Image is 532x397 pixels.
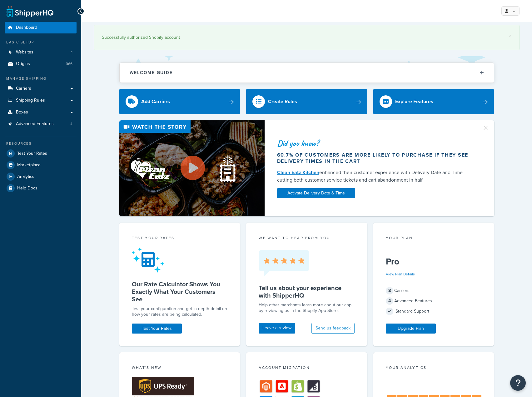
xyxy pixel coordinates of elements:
button: Open Resource Center [510,375,526,391]
div: Explore Features [395,97,433,106]
a: Shipping Rules [5,95,77,106]
span: 4 [70,121,72,127]
div: Add Carriers [141,97,170,106]
div: Account Migration [259,365,355,372]
div: Advanced Features [386,297,482,305]
a: Advanced Features4 [5,118,77,130]
a: Leave a review [259,323,295,334]
span: Analytics [17,174,34,179]
h5: Pro [386,257,482,267]
p: Help other merchants learn more about our app by reviewing us in the Shopify App Store. [259,302,355,314]
span: Help Docs [17,186,37,191]
a: Activate Delivery Date & Time [277,188,355,198]
a: Origins366 [5,58,77,70]
a: Create Rules [246,89,367,114]
li: Websites [5,47,77,58]
a: Clean Eatz Kitchen [277,169,319,176]
span: Websites [16,50,33,55]
a: Test Your Rates [5,148,77,159]
span: Shipping Rules [16,98,45,103]
a: Test Your Rates [132,324,182,334]
div: Resources [5,141,77,146]
div: What's New [132,365,228,372]
div: Test your rates [132,235,228,242]
span: Origins [16,61,30,67]
button: Send us feedback [311,323,355,334]
div: Did you know? [277,139,475,148]
span: 8 [386,287,393,294]
span: Dashboard [16,25,37,30]
a: View Plan Details [386,271,415,277]
a: Analytics [5,171,77,182]
div: Basic Setup [5,40,77,45]
span: Advanced Features [16,121,54,127]
a: Dashboard [5,22,77,33]
span: Boxes [16,110,28,115]
a: Upgrade Plan [386,324,436,334]
div: Successfully authorized Shopify account [102,33,511,42]
div: Test your configuration and get in-depth detail on how your rates are being calculated. [132,306,228,317]
h5: Tell us about your experience with ShipperHQ [259,284,355,299]
a: Carriers [5,83,77,94]
h2: Welcome Guide [130,70,173,75]
div: 60.7% of customers are more likely to purchase if they see delivery times in the cart [277,152,475,164]
img: Video thumbnail [119,120,265,216]
li: Origins [5,58,77,70]
div: Your Plan [386,235,482,242]
span: 4 [386,297,393,305]
a: Boxes [5,107,77,118]
a: Help Docs [5,183,77,194]
div: Your Analytics [386,365,482,372]
a: × [509,33,511,38]
p: we want to hear from you [259,235,355,241]
li: Advanced Features [5,118,77,130]
div: Manage Shipping [5,76,77,81]
a: Add Carriers [119,89,240,114]
span: Test Your Rates [17,151,47,156]
a: Explore Features [373,89,494,114]
span: Carriers [16,86,31,91]
span: 1 [71,50,72,55]
div: Carriers [386,286,482,295]
span: Marketplace [17,163,41,168]
a: Marketplace [5,159,77,171]
div: Standard Support [386,307,482,316]
div: enhanced their customer experience with Delivery Date and Time — cutting both customer service ti... [277,169,475,184]
h5: Our Rate Calculator Shows You Exactly What Your Customers See [132,280,228,303]
div: Create Rules [268,97,297,106]
a: Websites1 [5,47,77,58]
button: Welcome Guide [120,63,494,83]
span: 366 [66,61,72,67]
